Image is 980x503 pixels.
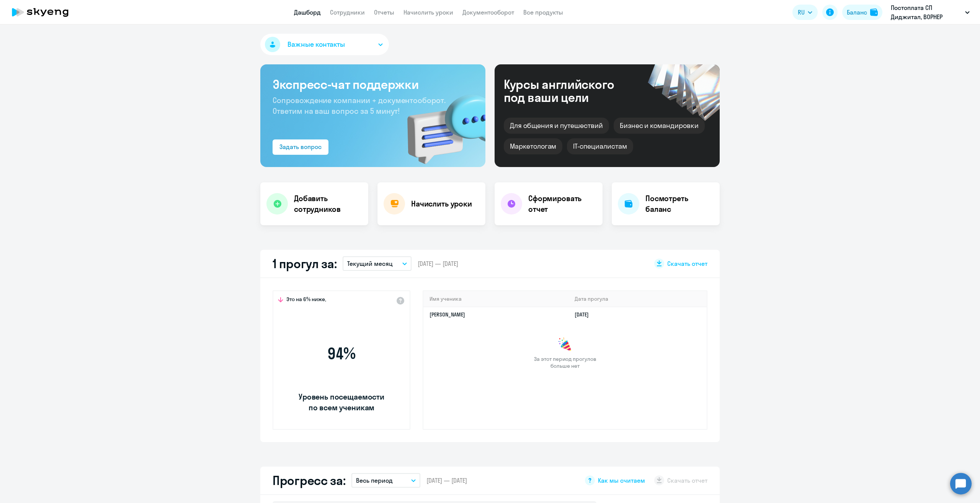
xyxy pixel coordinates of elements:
h4: Сформировать отчет [528,193,596,215]
span: Скачать отчет [667,259,707,268]
button: Постоплата СП Диджитал, ВОРНЕР МЬЮЗИК, ООО [887,3,973,21]
span: Уровень посещаемости по всем ученикам [297,392,385,413]
span: Это на 6% ниже, [286,296,326,305]
button: Балансbalance [842,5,882,20]
button: Весь период [351,473,420,488]
div: Для общения и путешествий [504,118,609,134]
div: Баланс [847,8,867,17]
h3: Экспресс-чат поддержки [273,77,473,92]
a: Документооборот [462,8,514,16]
img: congrats [557,337,573,352]
span: Как мы считаем [598,476,645,485]
th: Имя ученика [423,291,568,307]
a: Начислить уроки [403,8,453,16]
a: Все продукты [523,8,563,16]
a: Сотрудники [330,8,365,16]
p: Весь период [356,476,393,485]
a: [DATE] [575,311,595,318]
button: Текущий месяц [343,256,412,271]
div: Задать вопрос [279,142,322,151]
h4: Добавить сотрудников [294,193,362,215]
div: Курсы английского под ваши цели [504,78,635,104]
span: За этот период прогулов больше нет [533,356,597,369]
div: Бизнес и командировки [614,118,705,134]
img: bg-img [396,81,485,167]
a: Отчеты [374,8,394,16]
h4: Посмотреть баланс [645,193,714,215]
span: Сопровождение компании + документооборот. Ответим на ваш вопрос за 5 минут! [273,95,446,116]
button: Задать вопрос [273,139,328,155]
div: IT-специалистам [567,138,633,154]
span: [DATE] — [DATE] [426,476,467,485]
a: Дашборд [294,8,321,16]
span: Важные контакты [287,39,345,49]
button: Важные контакты [260,34,389,55]
th: Дата прогула [568,291,707,307]
h4: Начислить уроки [411,198,472,209]
div: Маркетологам [504,138,562,154]
span: [DATE] — [DATE] [418,259,458,268]
a: [PERSON_NAME] [430,311,465,318]
button: RU [792,5,818,20]
span: RU [798,8,805,17]
h2: Прогресс за: [273,473,345,488]
img: balance [870,8,878,16]
p: Постоплата СП Диджитал, ВОРНЕР МЬЮЗИК, ООО [891,3,962,21]
span: 94 % [297,344,385,363]
h2: 1 прогул за: [273,256,336,271]
p: Текущий месяц [347,259,393,268]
